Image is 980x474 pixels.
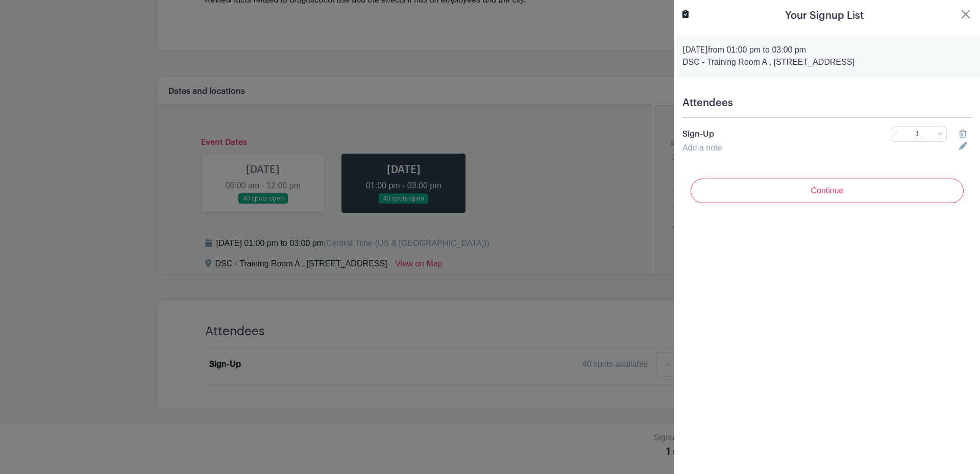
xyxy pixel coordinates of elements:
h5: Your Signup List [785,8,864,23]
p: Sign-Up [682,128,846,140]
h5: Attendees [682,97,972,109]
input: Continue [691,179,964,203]
p: from 01:00 pm to 03:00 pm [682,44,972,56]
p: DSC - Training Room A , [STREET_ADDRESS] [682,56,972,68]
button: Close [960,8,972,20]
strong: [DATE] [682,46,708,54]
a: + [934,126,947,142]
a: - [891,126,902,142]
a: Add a note [682,143,722,152]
